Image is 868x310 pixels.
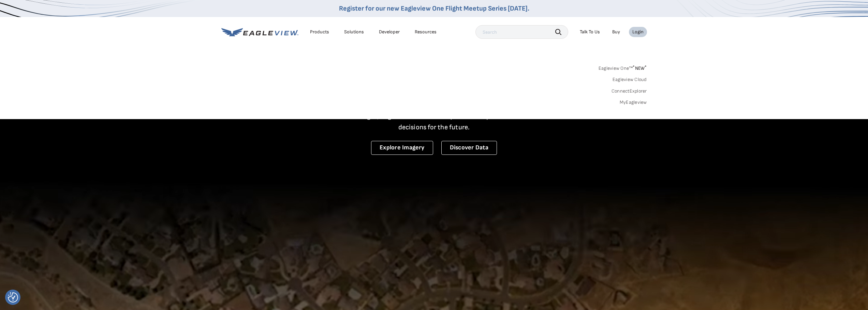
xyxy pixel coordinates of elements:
div: Talk To Us [580,29,600,35]
a: Discover Data [441,141,497,155]
div: Solutions [344,29,364,35]
a: Eagleview Cloud [613,77,647,83]
a: Register for our new Eagleview One Flight Meetup Series [DATE]. [339,4,529,13]
div: Login [632,29,644,35]
span: NEW [633,65,647,71]
div: Products [310,29,329,35]
a: Eagleview One™*NEW* [599,63,647,71]
a: Developer [379,29,400,35]
a: ConnectExplorer [612,88,647,94]
img: Revisit consent button [8,292,18,303]
a: MyEagleview [620,99,647,105]
input: Search [475,25,568,39]
button: Consent Preferences [8,292,18,303]
div: Resources [415,29,437,35]
a: Buy [612,29,620,35]
a: Explore Imagery [371,141,433,155]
